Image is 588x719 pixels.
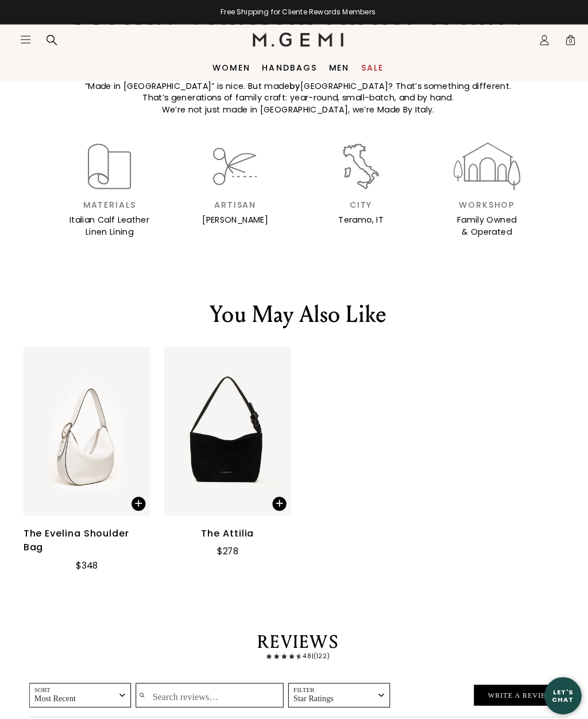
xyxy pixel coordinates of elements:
a: Women [210,62,247,71]
span: Sort [34,677,110,684]
div: $278 [214,537,235,551]
img: scissors icon [207,139,257,189]
img: leather icon [83,139,133,189]
div: [PERSON_NAME] [170,211,294,223]
a: Men [324,62,345,71]
button: Open site menu [20,33,31,45]
span: 0 [557,36,568,48]
a: The Evelina Shoulder Bag$348 [23,342,148,565]
span: 4.8 | [298,642,309,653]
div: The Attilia [199,519,251,533]
div: Family Owned & Operated [418,211,542,234]
h3: Artisan [170,197,294,207]
img: M.Gemi [249,32,339,46]
div: $348 [75,551,96,565]
div: Teramo, IT [294,211,418,223]
input: Search reviews… [134,674,280,698]
img: Workshop icon [447,139,513,189]
div: Italian Calf Leather Linen Lining [46,211,170,234]
a: Sale [356,62,378,71]
h3: Materials [46,197,170,207]
div: Let's Chat [537,679,574,693]
span: Most Recent [34,684,110,694]
a: Handbags [258,62,313,71]
span: (122) [309,642,325,653]
div: The Evelina Shoulder Bag [23,519,148,547]
img: 7236714922043_01_Main_New_TheEvelina_Ivory_Leather_290x387_crop_center.jpg [23,342,148,509]
button: Write a Review [467,675,559,696]
img: Italy icon [331,139,381,189]
h3: City [294,197,418,207]
h3: Workshop [418,197,542,207]
span: Filter [289,677,366,684]
div: Reviews [43,627,545,642]
img: 7317733441595_01_Main_New_TheAttilia_Black_Suede_290x387_crop_center.jpg [162,342,287,509]
span: Star Ratings [289,684,366,694]
a: The Attilia$278 [162,342,287,551]
strong: by [285,79,296,91]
